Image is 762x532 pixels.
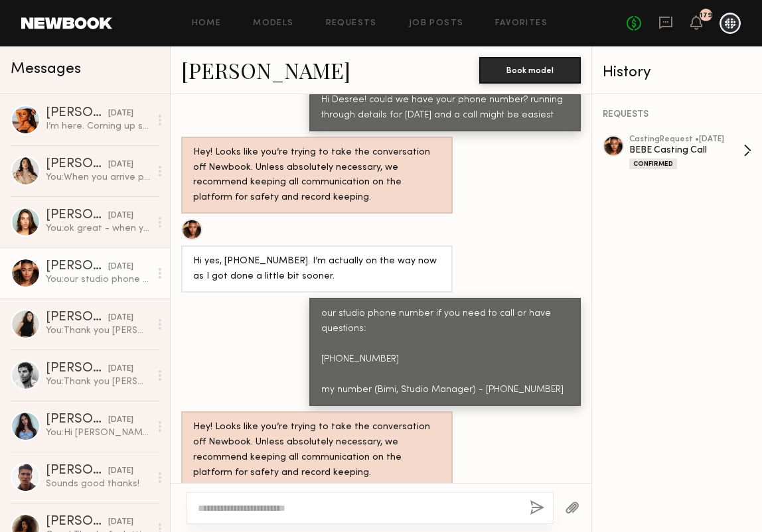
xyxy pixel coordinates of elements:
div: Hey! Looks like you’re trying to take the conversation off Newbook. Unless absolutely necessary, ... [193,145,441,206]
div: Confirmed [629,159,677,169]
div: Sounds good thanks! [46,478,150,490]
a: Requests [326,19,377,28]
div: casting Request • [DATE] [629,135,743,144]
div: [DATE] [108,210,133,222]
div: BEBE Casting Call [629,144,743,157]
a: castingRequest •[DATE]BEBE Casting CallConfirmed [629,135,751,169]
div: I’m here. Coming up shortly. :) [46,120,150,133]
div: [DATE] [108,516,133,529]
span: Messages [11,62,81,77]
div: REQUESTS [603,110,751,119]
div: 179 [700,12,712,19]
a: Job Posts [409,19,464,28]
a: Home [192,19,222,28]
div: You: Hi [PERSON_NAME]! Please see the casting details attached if and let us know if you are able... [46,427,150,439]
div: [DATE] [108,363,133,375]
div: [DATE] [108,414,133,427]
div: You: our studio phone number if you need to call or have questions: [PHONE_NUMBER] my number (Bim... [46,273,150,286]
div: Hi Desree! could we have your phone number? running through details for [DATE] and a call might b... [321,93,569,123]
a: Models [253,19,293,28]
a: [PERSON_NAME] [181,56,350,84]
div: Hey! Looks like you’re trying to take the conversation off Newbook. Unless absolutely necessary, ... [193,420,441,481]
div: You: ok great - when you arrive please press 200 on the call box of the building [46,222,150,235]
div: [PERSON_NAME] [46,362,108,375]
div: [PERSON_NAME] [46,209,108,222]
a: Favorites [495,19,548,28]
div: [DATE] [108,159,133,171]
div: [PERSON_NAME] [46,260,108,273]
div: [DATE] [108,261,133,273]
div: [PERSON_NAME] [46,413,108,427]
div: [PERSON_NAME] [46,158,108,171]
a: Book model [479,64,581,75]
div: [DATE] [108,107,133,120]
div: Hi yes, [PHONE_NUMBER]. I’m actually on the way now as I got done a little bit sooner. [193,254,441,285]
div: History [603,65,751,80]
div: [PERSON_NAME] [46,515,108,529]
div: You: When you arrive please press 200 on the call box of the building [46,171,150,184]
div: [PERSON_NAME] [46,107,108,120]
div: You: Thank you [PERSON_NAME]! [46,375,150,388]
button: Book model [479,57,581,84]
div: [PERSON_NAME] [46,311,108,324]
div: [DATE] [108,312,133,324]
div: [DATE] [108,465,133,478]
div: our studio phone number if you need to call or have questions: [PHONE_NUMBER] my number (Bimi, St... [321,306,569,398]
div: [PERSON_NAME] [46,464,108,478]
div: You: Thank you [PERSON_NAME]! We were glad to have you back again. Have a lovely weekend! [46,324,150,337]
